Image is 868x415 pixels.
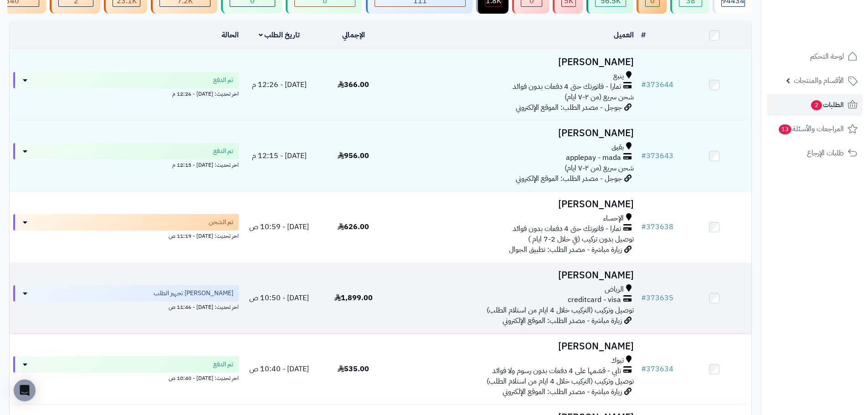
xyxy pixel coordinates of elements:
a: تاريخ الطلب [259,30,300,41]
a: #373635 [641,292,673,303]
span: # [641,79,646,90]
span: تم الدفع [213,76,233,85]
div: اخر تحديث: [DATE] - 11:19 ص [13,231,239,240]
span: شحن سريع (من ٢-٧ ايام) [565,92,634,102]
span: جوجل - مصدر الطلب: الموقع الإلكتروني [516,102,622,113]
span: لوحة التحكم [810,50,844,63]
img: logo-2.png [806,18,859,37]
a: العميل [614,30,634,41]
div: اخر تحديث: [DATE] - 10:40 ص [13,373,239,382]
span: الإحساء [603,213,624,224]
div: اخر تحديث: [DATE] - 12:26 م [13,88,239,98]
span: المراجعات والأسئلة [778,123,844,135]
a: الحالة [221,30,239,41]
span: تبوك [611,355,624,366]
a: #373634 [641,364,673,374]
div: Open Intercom Messenger [14,379,36,401]
span: الأقسام والمنتجات [794,74,844,87]
a: الإجمالي [342,30,365,41]
span: 2 [811,100,822,110]
span: [DATE] - 10:50 ص [249,292,309,303]
span: تم الدفع [213,360,233,369]
span: زيارة مباشرة - مصدر الطلب: الموقع الإلكتروني [503,315,622,326]
span: الطلبات [810,98,844,111]
a: #373644 [641,79,673,90]
span: [DATE] - 12:26 م [252,79,307,90]
span: # [641,364,646,374]
a: طلبات الإرجاع [767,142,863,164]
span: 956.00 [338,150,369,161]
span: بقيق‎ [611,142,624,153]
span: تم الشحن [209,218,233,227]
span: 366.00 [338,79,369,90]
span: [DATE] - 12:15 م [252,150,307,161]
h3: [PERSON_NAME] [394,270,634,281]
span: توصيل بدون تركيب (في خلال 2-7 ايام ) [528,234,634,245]
span: زيارة مباشرة - مصدر الطلب: الموقع الإلكتروني [503,386,622,397]
div: اخر تحديث: [DATE] - 11:46 ص [13,302,239,311]
h3: [PERSON_NAME] [394,199,634,210]
h3: [PERSON_NAME] [394,128,634,138]
span: توصيل وتركيب (التركيب خلال 4 ايام من استلام الطلب) [487,305,634,316]
span: # [641,150,646,161]
a: لوحة التحكم [767,46,863,67]
span: تمارا - فاتورتك حتى 4 دفعات بدون فوائد [513,82,621,92]
a: الطلبات2 [767,94,863,116]
span: 13 [778,124,791,134]
div: اخر تحديث: [DATE] - 12:15 م [13,159,239,169]
span: شحن سريع (من ٢-٧ ايام) [565,163,634,174]
span: تمارا - فاتورتك حتى 4 دفعات بدون فوائد [513,224,621,234]
span: الرياض [605,284,624,295]
span: [DATE] - 10:59 ص [249,221,309,232]
h3: [PERSON_NAME] [394,57,634,67]
span: زيارة مباشرة - مصدر الطلب: تطبيق الجوال [509,244,622,255]
span: 535.00 [338,364,369,374]
a: # [641,30,646,41]
span: # [641,292,646,303]
span: [PERSON_NAME] تجهيز الطلب [154,289,233,298]
h3: [PERSON_NAME] [394,341,634,352]
span: تم الدفع [213,147,233,156]
span: جوجل - مصدر الطلب: الموقع الإلكتروني [516,173,622,184]
a: المراجعات والأسئلة13 [767,118,863,140]
span: توصيل وتركيب (التركيب خلال 4 ايام من استلام الطلب) [487,376,634,387]
span: تابي - قسّمها على 4 دفعات بدون رسوم ولا فوائد [492,366,621,376]
a: #373638 [641,221,673,232]
span: creditcard - visa [568,295,621,305]
span: applepay - mada [566,153,621,163]
span: [DATE] - 10:40 ص [249,364,309,374]
span: 1,899.00 [334,292,373,303]
span: # [641,221,646,232]
span: طلبات الإرجاع [807,147,844,159]
span: 626.00 [338,221,369,232]
span: ينبع [613,71,624,82]
a: #373643 [641,150,673,161]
